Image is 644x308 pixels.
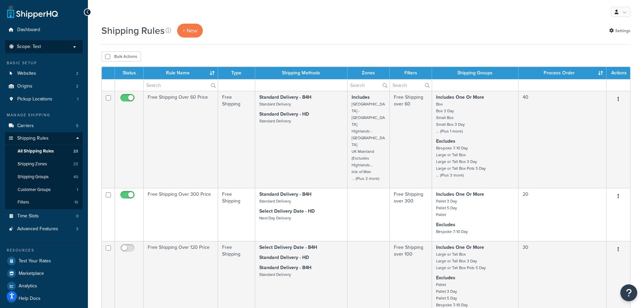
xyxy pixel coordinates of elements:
[19,296,41,302] span: Help Docs
[390,91,432,188] td: Free Shipping over 60
[259,101,291,107] small: Standard Delivery
[606,67,630,79] th: Actions
[76,84,78,89] span: 2
[5,247,83,253] div: Resources
[436,101,465,134] small: Box Box 3 Day Small Box Small Box 3 Day ... (Plus 1 more)
[5,112,83,118] div: Manage Shipping
[18,174,49,180] span: Shipping Groups
[76,226,78,232] span: 3
[5,132,83,145] a: Shipping Rules
[17,71,36,76] span: Websites
[17,213,39,219] span: Time Slots
[144,67,218,79] th: Rule Name : activate to sort column ascending
[218,91,255,188] td: Free Shipping
[18,187,51,193] span: Customer Groups
[436,221,455,228] strong: Excludes
[144,188,218,241] td: Free Shipping Over 300 Price
[5,93,83,105] li: Pickup Locations
[5,120,83,132] a: Carriers 5
[101,24,165,37] h1: Shipping Rules
[5,184,83,196] a: Customer Groups 1
[5,24,83,36] li: Dashboard
[436,198,457,218] small: Pallet 3 Day Pallet 5 Day Pallet
[255,67,348,79] th: Shipping Methods
[352,94,370,101] strong: Includes
[5,60,83,66] div: Basic Setup
[19,258,51,264] span: Test Your Rates
[5,196,83,209] li: Filters
[5,267,83,280] a: Marketplace
[5,184,83,196] li: Customer Groups
[348,67,390,79] th: Zones
[259,244,317,251] strong: Select Delivery Date - B4H
[436,191,484,198] strong: Includes One Or More
[73,174,78,180] span: 40
[5,292,83,305] a: Help Docs
[5,145,83,158] li: All Shipping Rules
[218,188,255,241] td: Free Shipping
[620,284,637,301] button: Open Resource Center
[436,251,486,271] small: Large or Tall Box Large or Tall Box 3 Day Large or Tall Box Pots 5 Day
[259,118,291,124] small: Standard Delivery
[144,91,218,188] td: Free Shipping Over 60 Price
[259,198,291,204] small: Standard Delivery
[17,96,52,102] span: Pickup Locations
[436,145,486,178] small: Bespoke 7-10 Day Large or Tall Box Large or Tall Box 3 Day Large or Tall Box Pots 5 Day ... (Plus...
[74,199,78,205] span: 10
[7,5,58,19] a: ShipperHQ Home
[519,67,606,79] th: Process Order : activate to sort column ascending
[77,187,78,193] span: 1
[77,96,78,102] span: 1
[76,123,78,129] span: 5
[436,244,484,251] strong: Includes One Or More
[19,271,44,277] span: Marketplace
[436,94,484,101] strong: Includes One Or More
[177,24,203,38] p: + New
[17,123,34,129] span: Carriers
[5,145,83,158] a: All Shipping Rules 23
[5,171,83,183] li: Shipping Groups
[390,79,432,91] input: Search
[5,93,83,105] a: Pickup Locations 1
[18,161,47,167] span: Shipping Zones
[259,215,291,221] small: Next Day Delivery
[436,274,455,281] strong: Excludes
[17,27,40,33] span: Dashboard
[259,191,311,198] strong: Standard Delivery - B4H
[259,254,309,261] strong: Standard Delivery - HD
[5,132,83,209] li: Shipping Rules
[115,67,144,79] th: Status
[259,271,291,278] small: Standard Delivery
[609,26,630,35] a: Settings
[519,91,606,188] td: 40
[18,199,29,205] span: Filters
[5,210,83,222] a: Time Slots 0
[436,138,455,145] strong: Excludes
[73,161,78,167] span: 23
[436,282,468,308] small: Pallet Pallet 3 Day Pallet 5 Day Bespoke 7-10 Day
[348,79,390,91] input: Search
[5,67,83,80] li: Websites
[5,210,83,222] li: Time Slots
[5,223,83,235] li: Advanced Features
[5,280,83,292] a: Analytics
[17,44,41,50] span: Scope: Test
[101,51,141,62] button: Bulk Actions
[76,71,78,76] span: 2
[259,94,311,101] strong: Standard Delivery - B4H
[390,188,432,241] td: Free Shipping over 300
[144,79,218,91] input: Search
[519,188,606,241] td: 20
[5,67,83,80] a: Websites 2
[259,208,315,215] strong: Select Delivery Date - HD
[76,213,78,219] span: 0
[390,67,432,79] th: Filters
[5,196,83,209] a: Filters 10
[5,255,83,267] a: Test Your Rates
[18,148,54,154] span: All Shipping Rules
[436,229,468,235] small: Bespoke 7-10 Day
[17,136,49,141] span: Shipping Rules
[73,148,78,154] span: 23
